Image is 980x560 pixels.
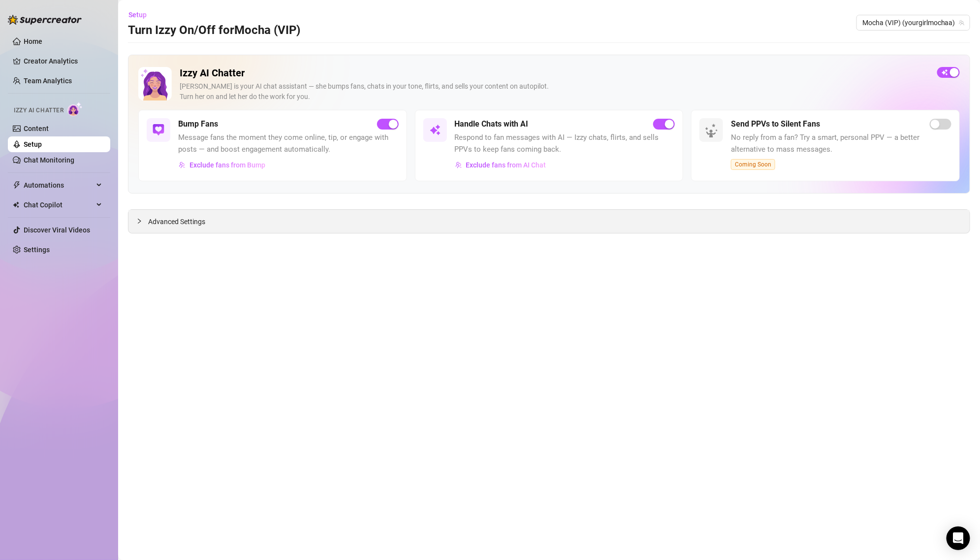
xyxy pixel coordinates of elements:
[731,132,951,155] span: No reply from a fan? Try a smart, personal PPV — a better alternative to mass messages.
[148,216,205,227] span: Advanced Settings
[959,20,965,26] span: team
[731,159,775,170] span: Coming Soon
[24,125,49,132] a: Content
[14,106,63,115] span: Izzy AI Chatter
[705,124,721,139] img: silent-fans-ppv-o-N6Mmdf.svg
[24,37,42,45] a: Home
[24,197,94,213] span: Chat Copilot
[136,216,148,227] div: collapsed
[180,67,929,79] h2: Izzy AI Chatter
[67,102,83,116] img: AI Chatter
[13,181,21,189] span: thunderbolt
[24,246,50,254] a: Settings
[24,226,90,234] a: Discover Viral Videos
[429,124,441,136] img: svg%3e
[24,177,94,193] span: Automations
[138,67,172,100] img: Izzy AI Chatter
[8,15,82,25] img: logo-BBDzfeDw.svg
[179,162,186,168] img: svg%3e
[128,11,147,19] span: Setup
[455,157,547,173] button: Exclude fans from AI Chat
[24,140,42,148] a: Setup
[13,201,19,208] img: Chat Copilot
[455,162,462,168] img: svg%3e
[136,218,142,224] span: collapsed
[128,7,155,23] button: Setup
[128,23,300,38] h3: Turn Izzy On/Off for Mocha (VIP)
[178,132,399,155] span: Message fans the moment they come online, tip, or engage with posts — and boost engagement automa...
[178,118,218,130] h5: Bump Fans
[178,157,266,173] button: Exclude fans from Bump
[180,81,929,102] div: [PERSON_NAME] is your AI chat assistant — she bumps fans, chats in your tone, flirts, and sells y...
[24,156,74,164] a: Chat Monitoring
[466,161,546,169] span: Exclude fans from AI Chat
[731,118,820,130] h5: Send PPVs to Silent Fans
[24,77,72,85] a: Team Analytics
[24,53,102,69] a: Creator Analytics
[862,15,964,30] span: Mocha (VIP) (yourgirlmochaa)
[455,132,675,155] span: Respond to fan messages with AI — Izzy chats, flirts, and sells PPVs to keep fans coming back.
[153,124,164,136] img: svg%3e
[455,118,529,130] h5: Handle Chats with AI
[190,161,265,169] span: Exclude fans from Bump
[947,527,970,550] div: Open Intercom Messenger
